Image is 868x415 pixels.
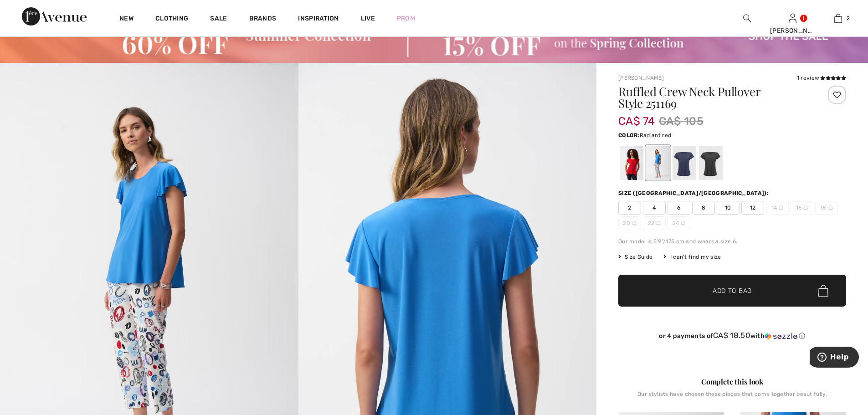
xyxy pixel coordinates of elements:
div: Midnight Blue [673,146,696,180]
a: Brands [249,15,277,24]
span: 2 [618,201,641,215]
a: Clothing [155,15,188,24]
img: Bag.svg [818,285,828,297]
img: ring-m.svg [632,221,637,225]
div: or 4 payments ofCA$ 18.50withSezzle Click to learn more about Sezzle [618,331,846,343]
div: Our model is 5'9"/175 cm and wears a size 6. [618,237,846,246]
span: 22 [643,216,666,230]
img: My Bag [834,13,842,24]
span: CA$ 105 [659,113,704,129]
img: ring-m.svg [681,221,685,225]
span: 12 [741,201,764,215]
div: I can't find my size [663,253,721,261]
h1: Ruffled Crew Neck Pullover Style 251169 [618,86,808,109]
div: [PERSON_NAME] [770,26,815,36]
span: 20 [618,216,641,230]
img: ring-m.svg [779,205,783,210]
a: Live [361,14,375,23]
span: CA$ 18.50 [713,331,750,340]
div: Radiant red [620,146,643,180]
span: 2 [847,14,850,22]
img: ring-m.svg [656,221,661,225]
span: 4 [643,201,666,215]
img: ring-m.svg [803,205,808,210]
span: 10 [717,201,740,215]
span: 8 [692,201,715,215]
span: Radiant red [640,132,671,138]
span: Inspiration [298,15,339,24]
span: 14 [766,201,789,215]
span: 18 [815,201,838,215]
span: Size Guide [618,253,652,261]
a: Sale [210,15,227,24]
img: My Info [789,13,796,24]
div: Our stylists have chosen these pieces that come together beautifully. [618,391,846,405]
a: 2 [816,13,860,24]
span: 24 [668,216,690,230]
iframe: Opens a widget where you can find more information [810,347,859,369]
a: [PERSON_NAME] [618,75,664,81]
button: Add to Bag [618,275,846,307]
span: 16 [791,201,813,215]
div: or 4 payments of with [618,331,846,340]
div: Size ([GEOGRAPHIC_DATA]/[GEOGRAPHIC_DATA]): [618,189,770,197]
img: Sezzle [765,332,797,340]
a: New [119,15,134,24]
div: 1 review [797,74,846,82]
div: Black [699,146,723,180]
a: Sign In [789,14,796,22]
img: ring-m.svg [828,205,833,210]
img: search the website [743,13,751,24]
span: Color: [618,132,640,138]
span: 6 [668,201,690,215]
a: Prom [397,14,415,23]
div: Coastal blue [646,146,670,180]
span: Add to Bag [713,286,752,296]
div: Complete this look [618,376,846,387]
span: CA$ 74 [618,106,655,128]
img: 1ère Avenue [22,7,87,26]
